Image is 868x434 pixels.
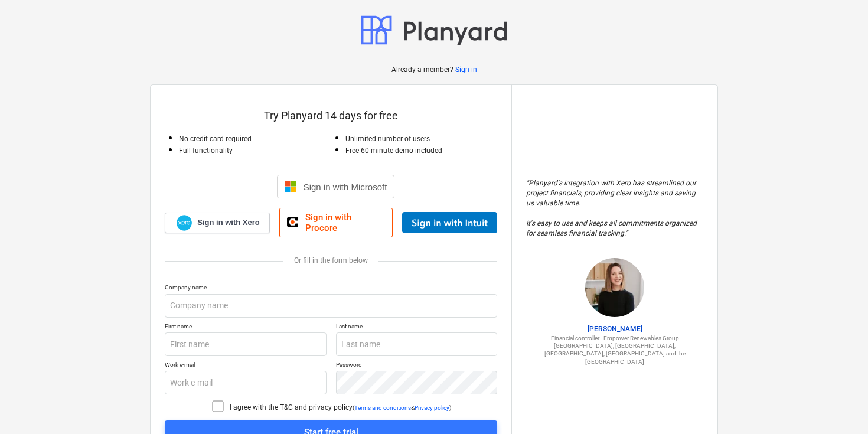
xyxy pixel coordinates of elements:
[305,212,385,233] span: Sign in with Procore
[354,404,411,411] a: Terms and conditions
[165,109,497,123] p: Try Planyard 14 days for free
[345,134,498,144] p: Unlimited number of users
[353,404,451,412] p: ( & )
[165,371,327,394] input: Work e-mail
[177,215,192,231] img: Xero logo
[230,403,353,413] p: I agree with the T&C and privacy policy
[304,182,387,192] span: Sign in with Microsoft
[526,334,703,342] p: Financial controller - Empower Renewables Group
[345,146,498,156] p: Free 60-minute demo included
[455,65,477,75] a: Sign in
[336,322,498,332] p: Last name
[279,208,393,237] a: Sign in with Procore
[415,404,449,411] a: Privacy policy
[165,361,327,371] p: Work e-mail
[391,65,455,75] p: Already a member?
[179,146,331,156] p: Full functionality
[165,294,497,318] input: Company name
[165,213,270,233] a: Sign in with Xero
[165,256,497,265] div: Or fill in the form below
[285,181,296,192] img: Microsoft logo
[165,332,327,356] input: First name
[179,134,331,144] p: No credit card required
[526,178,703,239] p: " Planyard's integration with Xero has streamlined our project financials, providing clear insigh...
[197,217,259,228] span: Sign in with Xero
[165,283,497,293] p: Company name
[585,258,644,317] img: Sharon Brown
[336,332,498,356] input: Last name
[165,322,327,332] p: First name
[526,342,703,366] p: [GEOGRAPHIC_DATA], [GEOGRAPHIC_DATA], [GEOGRAPHIC_DATA], [GEOGRAPHIC_DATA] and the [GEOGRAPHIC_DATA]
[526,324,703,334] p: [PERSON_NAME]
[336,361,498,371] p: Password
